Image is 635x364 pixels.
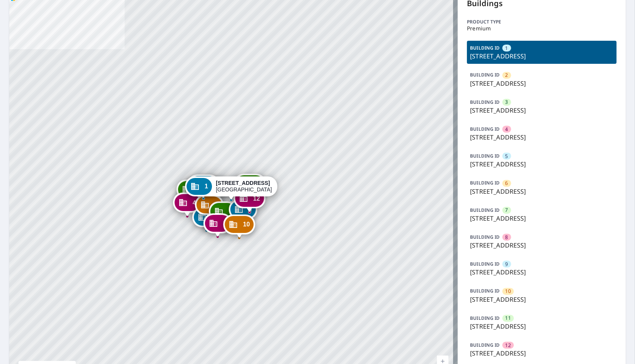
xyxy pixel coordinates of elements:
div: Dropped pin, building 7, Commercial property, 15300 W Colonial Dr Winter Garden, FL 34787 [209,201,237,225]
div: Dropped pin, building 3, Commercial property, 15300 W Colonial Dr Winter Garden, FL 34787 [177,180,205,203]
div: Dropped pin, building 12, Commercial property, 15300 W Colonial Dr Winter Garden, FL 34787 [233,188,265,212]
span: 5 [505,153,508,160]
p: BUILDING ID [470,234,500,240]
p: [STREET_ADDRESS] [470,160,613,169]
span: 6 [505,180,508,187]
p: [STREET_ADDRESS] [470,52,613,61]
p: Premium [467,25,617,32]
span: 1 [505,45,508,52]
div: Dropped pin, building 1, Commercial property, 15300 W Colonial Dr Winter Garden, FL 34787 [185,176,277,200]
p: [STREET_ADDRESS] [470,106,613,115]
span: 3 [505,98,508,106]
p: [STREET_ADDRESS] [470,187,613,196]
span: 8 [505,234,508,241]
p: [STREET_ADDRESS] [470,349,613,358]
p: BUILDING ID [470,180,500,186]
p: BUILDING ID [470,71,500,78]
p: [STREET_ADDRESS] [470,295,613,304]
div: Dropped pin, building 10, Commercial property, 15300 W Colonial Dr Winter Garden, FL 34787 [223,214,255,238]
span: 4 [193,200,196,206]
div: Dropped pin, building 11, Commercial property, 15228 W Colonial Dr Winter Garden, FL 34787 [234,174,266,198]
span: 7 [505,206,508,214]
span: 10 [243,221,250,227]
div: Dropped pin, building 13, Commercial property, 15300 W Colonial Dr Winter Garden, FL 34787 [187,175,219,198]
span: 12 [505,342,511,349]
span: 4 [505,126,508,133]
p: [STREET_ADDRESS] [470,79,613,88]
p: BUILDING ID [470,45,500,51]
span: 12 [253,196,260,201]
p: [STREET_ADDRESS] [470,214,613,223]
strong: [STREET_ADDRESS] [216,180,270,186]
p: [STREET_ADDRESS] [470,322,613,331]
div: Dropped pin, building 4, Commercial property, 15300 W Colonial Dr Winter Garden, FL 34787 [173,193,202,216]
span: 10 [505,288,511,295]
p: BUILDING ID [470,207,500,213]
div: Dropped pin, building 5, Commercial property, 15345 Oak Apple Ct Winter Garden, FL 34787-6152 [192,207,221,231]
p: BUILDING ID [470,342,500,348]
p: Product type [467,18,617,25]
p: BUILDING ID [470,315,500,321]
p: [STREET_ADDRESS] [470,268,613,277]
span: 11 [505,314,511,322]
p: BUILDING ID [470,99,500,105]
p: BUILDING ID [470,288,500,294]
div: Dropped pin, building 6, Commercial property, 15300 W Colonial Dr Winter Garden, FL 34787 [195,195,223,219]
p: [STREET_ADDRESS] [470,133,613,142]
p: BUILDING ID [470,126,500,132]
div: [GEOGRAPHIC_DATA] [216,180,272,193]
span: 1 [205,183,208,189]
div: Dropped pin, building 8, Commercial property, 15339 Oak Apple Ct Winter Garden, FL 34787-6152 [203,213,232,237]
span: 9 [505,261,508,268]
span: 2 [505,71,508,79]
p: BUILDING ID [470,153,500,159]
p: [STREET_ADDRESS] [470,241,613,250]
div: Dropped pin, building 9, Commercial property, 15300 W Colonial Dr Winter Garden, FL 34787 [229,199,257,223]
p: BUILDING ID [470,261,500,267]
